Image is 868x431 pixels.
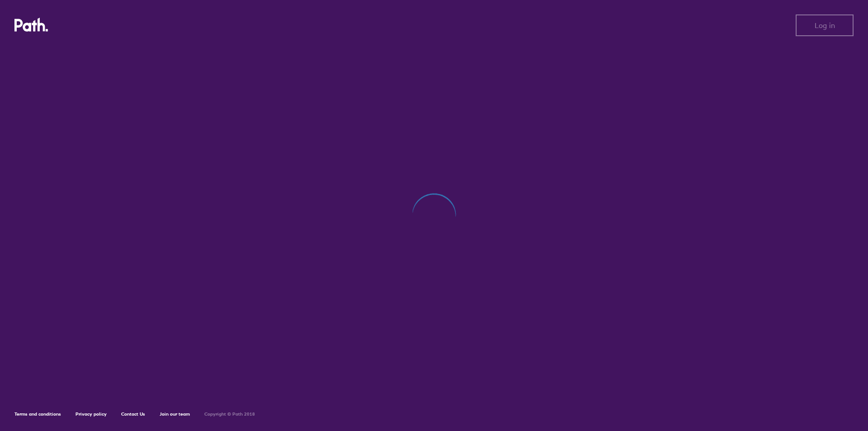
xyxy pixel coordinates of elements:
[75,411,107,417] a: Privacy policy
[14,411,61,417] a: Terms and conditions
[121,411,145,417] a: Contact Us
[204,412,255,417] h6: Copyright © Path 2018
[796,14,854,36] button: Log in
[815,21,835,29] span: Log in
[160,411,190,417] a: Join our team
